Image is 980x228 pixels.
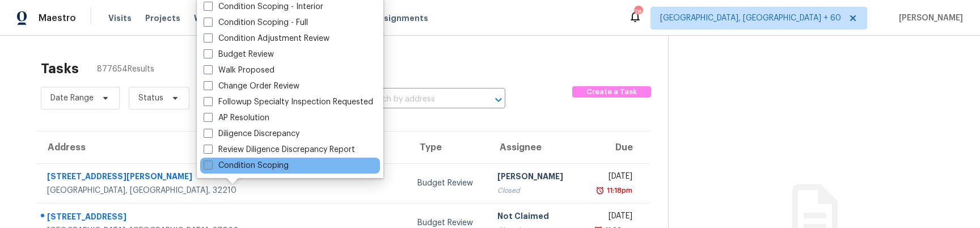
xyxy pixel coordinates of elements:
label: Review Diligence Discrepancy Report [204,144,355,155]
span: Visits [108,12,132,24]
span: Status [138,92,163,104]
th: Type [408,132,488,163]
th: Assignee [488,132,578,163]
span: Create a Task [578,86,645,99]
th: Address [36,132,264,163]
h2: Tasks [41,63,79,74]
label: Condition Scoping [204,160,289,171]
span: Projects [145,12,180,24]
div: [GEOGRAPHIC_DATA], [GEOGRAPHIC_DATA], 32210 [47,185,255,196]
div: 11:18pm [605,185,632,196]
div: [DATE] [587,210,632,225]
div: [DATE] [587,171,632,185]
div: Not Claimed [497,210,569,225]
div: Closed [497,185,569,196]
label: Condition Scoping - Interior [204,1,323,12]
th: Due [578,132,649,163]
span: [PERSON_NAME] [894,12,963,24]
label: Condition Adjustment Review [204,33,330,44]
div: 784 [634,7,642,18]
label: AP Resolution [204,112,269,124]
span: 877654 Results [97,64,154,75]
span: Maestro [39,12,76,24]
div: [STREET_ADDRESS][PERSON_NAME] [47,171,255,185]
span: Date Range [50,92,94,104]
label: Walk Proposed [204,65,274,76]
div: Budget Review [417,178,479,189]
label: Followup Specialty Inspection Requested [204,96,373,108]
span: Work Orders [194,12,246,24]
input: Search by address [358,91,474,108]
label: Change Order Review [204,81,299,92]
button: Open [491,92,506,108]
div: [STREET_ADDRESS] [47,211,255,225]
button: Create a Task [572,86,650,98]
label: Budget Review [204,49,274,60]
label: Condition Scoping - Full [204,17,308,28]
span: Geo Assignments [354,12,428,24]
span: [GEOGRAPHIC_DATA], [GEOGRAPHIC_DATA] + 60 [660,12,841,24]
label: Diligence Discrepancy [204,128,299,140]
img: Overdue Alarm Icon [595,185,605,196]
div: [PERSON_NAME] [497,171,569,185]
